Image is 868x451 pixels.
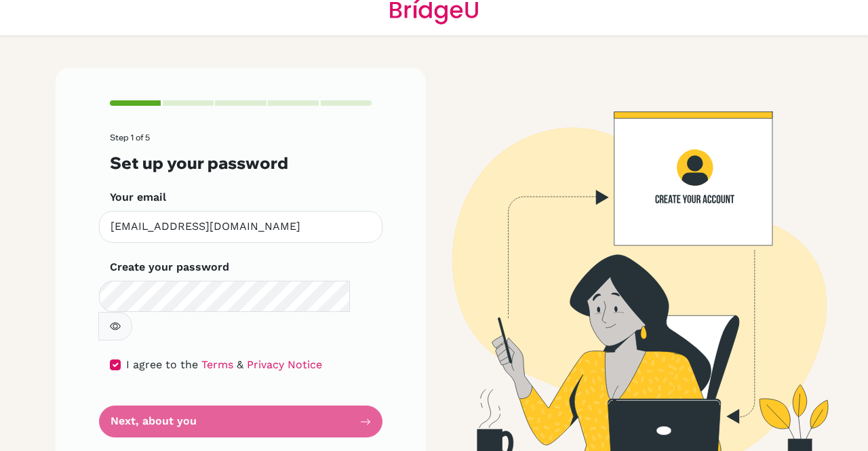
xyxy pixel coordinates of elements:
[99,211,382,243] input: Insert your email*
[110,132,150,142] span: Step 1 of 5
[110,189,166,205] label: Your email
[201,358,233,371] a: Terms
[110,259,229,275] label: Create your password
[110,153,372,173] h3: Set up your password
[126,358,198,371] span: I agree to the
[237,358,243,371] span: &
[247,358,322,371] a: Privacy Notice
